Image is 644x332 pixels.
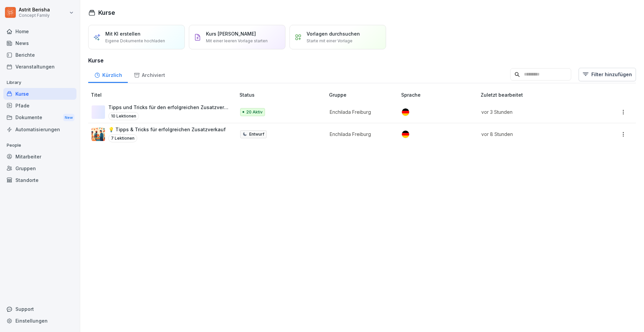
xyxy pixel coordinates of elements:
div: Support [3,303,76,315]
h3: Kurse [88,56,636,64]
a: Kurse [3,88,76,100]
a: Kürzlich [88,66,128,83]
p: Vorlagen durchsuchen [307,30,360,37]
a: Mitarbeiter [3,151,76,162]
p: Gruppe [329,91,398,98]
p: 10 Lektionen [108,112,139,120]
img: de.svg [402,131,409,138]
div: Dokumente [3,111,76,124]
p: Enchilada Freiburg [330,131,390,138]
p: Kurs [PERSON_NAME] [206,30,256,37]
p: Entwurf [249,131,264,137]
p: Titel [91,91,237,98]
p: Concept Family [19,13,50,18]
p: Tipps und Tricks für den erfolgreichen Zusatzverkauf [108,104,229,111]
p: 20 Aktiv [246,109,263,115]
p: People [3,140,76,151]
a: News [3,37,76,49]
a: Home [3,26,76,37]
a: Gruppen [3,162,76,174]
p: vor 8 Stunden [481,131,588,138]
p: Starte mit einer Vorlage [307,38,353,44]
button: Filter hinzufügen [579,68,636,81]
a: Standorte [3,174,76,186]
p: Zuletzt bearbeitet [481,91,596,98]
p: Eigene Dokumente hochladen [105,38,165,44]
p: Status [239,91,326,98]
a: Berichte [3,49,76,61]
a: Veranstaltungen [3,61,76,73]
a: Einstellungen [3,315,76,327]
img: de.svg [402,108,409,116]
h1: Kurse [98,8,115,17]
a: Archiviert [128,66,171,83]
p: Mit KI erstellen [105,30,141,37]
p: vor 3 Stunden [481,108,588,115]
p: Astrit Berisha [19,7,50,13]
a: DokumenteNew [3,111,76,124]
p: Mit einer leeren Vorlage starten [206,38,268,44]
p: Enchilada Freiburg [330,108,390,115]
p: 7 Lektionen [108,134,137,142]
img: gzjhm8npehr9v7jmyvlvzhhe.png [92,128,105,141]
p: 💡 Tipps & Tricks für erfolgreichen Zusatzverkauf [108,126,226,133]
a: Automatisierungen [3,124,76,135]
a: Pfade [3,100,76,111]
p: Sprache [401,91,478,98]
p: Library [3,77,76,88]
div: New [63,114,74,122]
